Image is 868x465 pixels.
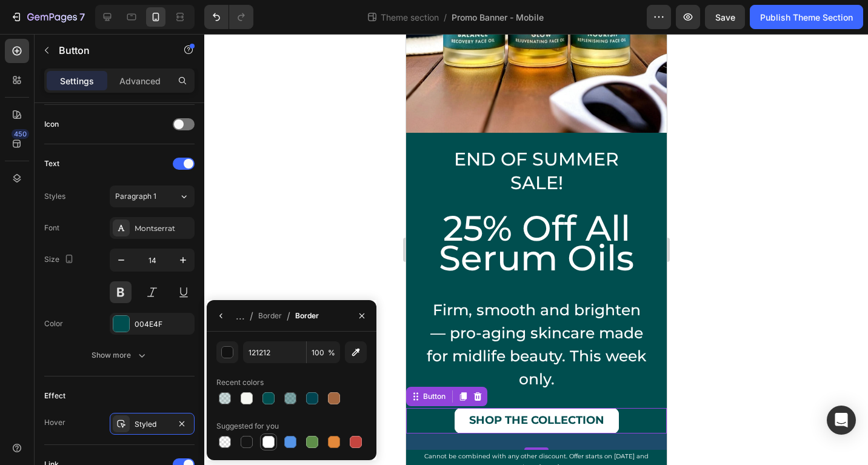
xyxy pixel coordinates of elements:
p: Button [59,43,162,58]
span: % [328,347,335,358]
div: Montserrat [135,223,192,234]
iframe: Design area [406,34,667,465]
div: Font [44,222,59,233]
p: Settings [60,75,94,87]
span: Promo Banner - Mobile [452,11,544,24]
div: 004E4F [135,319,192,330]
p: Advanced [119,75,161,87]
div: Hover [44,417,65,428]
button: Save [705,5,745,29]
div: Publish Theme Section [760,11,853,24]
div: Size [44,252,76,268]
div: Open Intercom Messenger [827,406,856,435]
div: 450 [12,129,29,139]
div: Border [295,310,319,321]
div: Undo/Redo [204,5,253,29]
input: Eg: FFFFFF [243,341,306,363]
div: Color [44,318,63,329]
span: / [287,309,290,323]
span: ... [236,309,245,323]
div: Recent colors [216,377,264,388]
button: Show more [44,344,195,366]
div: Styles [44,191,65,202]
span: Theme section [378,11,441,24]
button: Paragraph 1 [110,186,195,207]
div: Show more [92,349,148,361]
span: / [444,11,447,24]
span: Cannot be combined with any other discount. Offer starts on [DATE] and ends on [DATE]. [18,418,242,437]
span: Save [715,12,735,22]
button: 7 [5,5,90,29]
div: Icon [44,119,59,130]
span: Paragraph 1 [115,191,156,202]
div: Effect [44,390,65,401]
div: Border [258,310,282,321]
span: / [250,309,253,323]
div: Suggested for you [216,421,279,432]
div: Text [44,158,59,169]
div: Styled [135,419,170,430]
p: 7 [79,10,85,24]
button: Publish Theme Section [750,5,863,29]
